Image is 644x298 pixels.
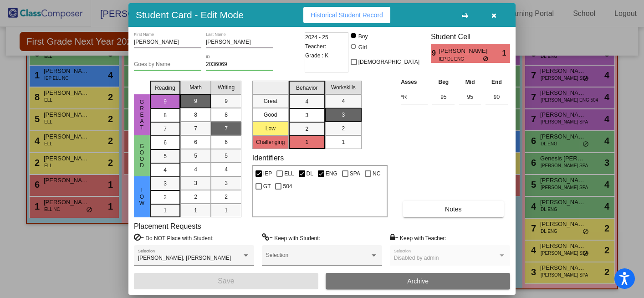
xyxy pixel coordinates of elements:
[225,124,228,133] span: 7
[457,77,483,87] th: Mid
[502,48,510,59] span: 1
[311,11,383,19] span: Historical Student Record
[164,193,167,201] span: 2
[394,255,439,261] span: Disabled by admin
[358,43,367,51] div: Girl
[134,273,318,289] button: Save
[134,62,201,68] input: goes by name
[439,56,483,62] span: IEP DL ENG
[430,77,457,87] th: Beg
[331,83,356,92] span: Workskills
[358,57,419,67] span: [DEMOGRAPHIC_DATA]
[164,206,167,215] span: 1
[225,206,228,215] span: 1
[164,98,167,106] span: 9
[373,168,380,179] span: NC
[164,125,167,133] span: 7
[342,138,345,146] span: 1
[305,138,308,146] span: 1
[194,193,197,201] span: 2
[358,32,368,41] div: Boy
[326,168,337,179] span: ENG
[194,97,197,105] span: 9
[155,84,175,92] span: Reading
[342,124,345,133] span: 2
[431,32,510,41] h3: Student Cell
[305,125,308,133] span: 2
[407,277,429,285] span: Archive
[483,77,510,87] th: End
[305,51,328,60] span: Grade : K
[305,98,308,106] span: 4
[262,233,320,242] label: = Keep with Student:
[263,168,272,179] span: IEP
[225,97,228,105] span: 9
[283,181,292,192] span: 504
[164,166,167,174] span: 4
[194,138,197,146] span: 6
[194,165,197,174] span: 4
[194,111,197,119] span: 8
[252,154,284,162] label: Identifiers
[218,277,234,285] span: Save
[445,206,462,213] span: Notes
[164,139,167,147] span: 6
[439,46,489,56] span: [PERSON_NAME]
[303,7,390,23] button: Historical Student Record
[136,9,244,21] h3: Student Card - Edit Mode
[307,168,313,179] span: DL
[225,165,228,174] span: 4
[284,168,294,179] span: ELL
[305,42,326,51] span: Teacher:
[194,206,197,215] span: 1
[399,77,430,87] th: Asses
[225,138,228,146] span: 6
[194,124,197,133] span: 7
[390,233,446,242] label: = Keep with Teacher:
[138,99,146,131] span: Great
[225,111,228,119] span: 8
[194,179,197,187] span: 3
[225,179,228,187] span: 3
[431,48,439,59] span: 9
[296,84,317,92] span: Behavior
[225,152,228,160] span: 5
[189,83,202,92] span: Math
[342,97,345,105] span: 4
[326,273,510,289] button: Archive
[138,187,146,206] span: Low
[350,168,360,179] span: SPA
[305,111,308,119] span: 3
[206,62,273,68] input: Enter ID
[194,152,197,160] span: 5
[403,201,503,217] button: Notes
[138,255,231,261] span: [PERSON_NAME], [PERSON_NAME]
[225,193,228,201] span: 2
[164,152,167,160] span: 5
[138,143,146,169] span: Good
[218,83,235,92] span: Writing
[263,181,271,192] span: GT
[164,111,167,119] span: 8
[305,33,328,42] span: 2024 - 25
[401,90,428,104] input: assessment
[134,233,214,242] label: = Do NOT Place with Student:
[342,111,345,119] span: 3
[164,180,167,188] span: 3
[134,222,201,231] label: Placement Requests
